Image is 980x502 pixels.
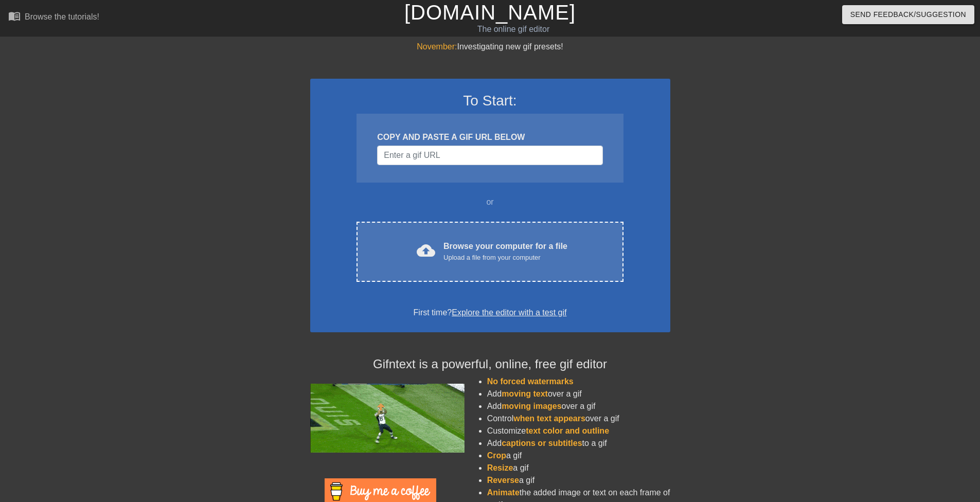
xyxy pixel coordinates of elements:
span: moving images [502,402,561,410]
li: a gif [487,462,670,474]
a: Browse the tutorials! [8,10,99,26]
li: Add over a gif [487,400,670,413]
li: a gif [487,474,670,487]
span: menu_book [8,10,21,22]
span: captions or subtitles [502,439,582,447]
span: when text appears [513,414,585,423]
div: The online gif editor [332,23,695,35]
div: or [337,196,644,208]
a: Explore the editor with a test gif [452,308,566,317]
span: No forced watermarks [487,377,574,386]
h3: To Start: [324,92,657,110]
li: Customize [487,425,670,437]
li: Control over a gif [487,413,670,425]
input: Username [377,146,602,165]
span: Send Feedback/Suggestion [850,8,966,21]
span: cloud_upload [417,241,435,260]
li: Add over a gif [487,388,670,400]
div: Browse your computer for a file [443,240,567,263]
div: Browse the tutorials! [25,12,99,21]
img: football_small.gif [310,384,465,453]
a: [DOMAIN_NAME] [404,1,576,24]
span: Reverse [487,476,519,485]
span: Crop [487,451,506,460]
span: Resize [487,463,513,472]
div: COPY AND PASTE A GIF URL BELOW [377,131,602,144]
div: Upload a file from your computer [443,253,567,263]
div: Investigating new gif presets! [310,41,670,53]
h4: Gifntext is a powerful, online, free gif editor [310,357,670,372]
button: Send Feedback/Suggestion [842,5,974,24]
div: First time? [324,307,657,319]
span: November: [417,42,457,51]
li: a gif [487,450,670,462]
span: moving text [502,389,548,398]
span: text color and outline [526,426,609,435]
span: Animate [487,488,520,497]
li: Add to a gif [487,437,670,450]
